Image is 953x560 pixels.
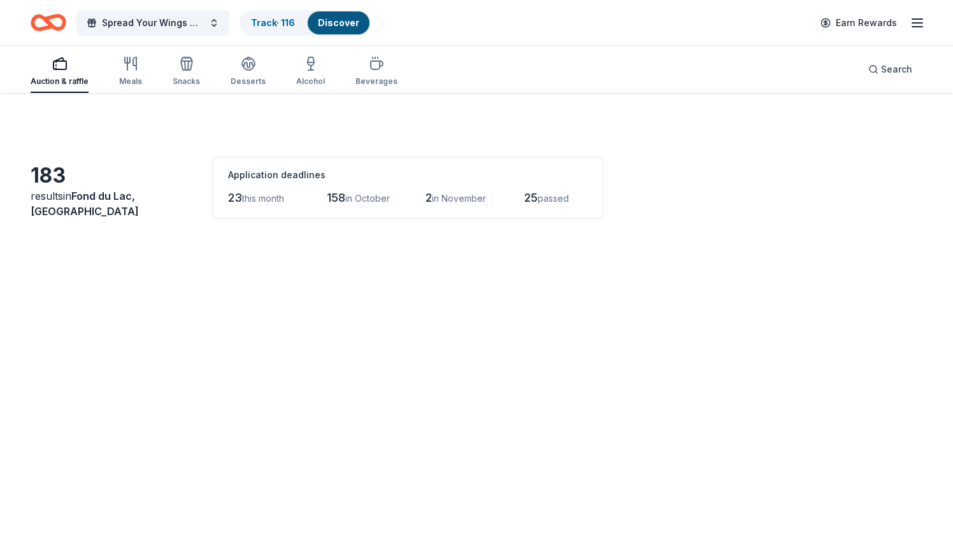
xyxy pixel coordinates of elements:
[76,10,229,36] button: Spread Your Wings Gala - The Masked Singer
[119,76,142,87] div: Meals
[858,57,922,82] button: Search
[432,193,486,204] span: in November
[240,10,371,36] button: Track· 116Discover
[31,190,139,218] span: Fond du Lac, [GEOGRAPHIC_DATA]
[242,193,284,204] span: this month
[355,76,398,87] div: Beverages
[251,17,295,28] a: Track· 116
[231,51,266,93] button: Desserts
[355,51,398,93] button: Beverages
[345,193,390,204] span: in October
[296,51,325,93] button: Alcohol
[173,51,200,93] button: Snacks
[102,15,204,31] span: Spread Your Wings Gala - The Masked Singer
[173,76,200,87] div: Snacks
[228,191,242,204] span: 23
[327,191,345,204] span: 158
[228,167,587,183] div: Application deadlines
[813,11,905,34] a: Earn Rewards
[31,163,197,188] div: 183
[538,193,569,204] span: passed
[119,51,142,93] button: Meals
[524,191,538,204] span: 25
[31,51,89,93] button: Auction & raffle
[426,191,432,204] span: 2
[231,76,266,87] div: Desserts
[881,62,912,77] span: Search
[31,8,66,38] a: Home
[31,188,197,219] div: results
[31,190,139,218] span: in
[318,17,359,28] a: Discover
[296,76,325,87] div: Alcohol
[31,76,89,87] div: Auction & raffle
